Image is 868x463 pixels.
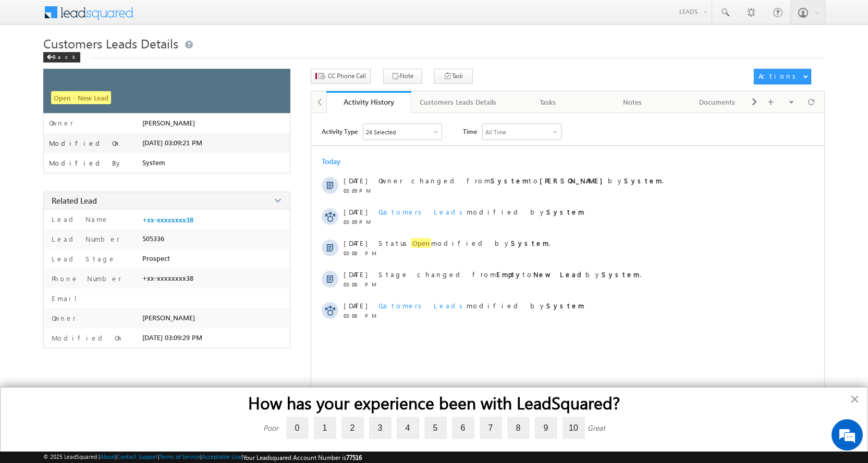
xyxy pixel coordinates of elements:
span: Customers Leads Details [43,35,178,52]
label: Email [49,294,85,303]
span: [DATE] [344,176,367,185]
label: 0 [286,417,309,439]
span: 03:08 PM [344,250,375,256]
label: Modified On [49,333,124,342]
label: Lead Name [49,215,109,223]
div: Poor [263,423,278,433]
a: Acceptable Use [202,453,241,460]
span: Activity Type [322,123,358,139]
strong: Empty [496,270,522,279]
div: Today [322,156,356,166]
span: © 2025 LeadSquared | | | | | [43,453,362,461]
span: [DATE] [344,270,367,279]
label: Lead Stage [49,254,116,263]
a: Contact Support [117,453,158,460]
label: 4 [397,417,419,439]
span: 03:08 PM [344,281,375,287]
span: Your Leadsquared Account Number is [243,454,362,461]
label: 5 [424,417,447,439]
strong: System [602,270,640,279]
span: 505336 [142,234,164,243]
span: Status modified by . [378,238,551,248]
div: Owner Changed,Status Changed,Stage Changed,Source Changed,Notes & 19 more.. [363,124,442,140]
span: CC Phone Call [328,71,366,81]
span: [PERSON_NAME] [142,314,195,322]
div: All Time [485,129,506,135]
div: Activity History [334,97,404,107]
span: +xx-xxxxxxxx38 [142,216,193,224]
span: 77516 [346,454,362,461]
label: Modified On [49,139,121,147]
span: Open - New Lead [51,91,111,104]
strong: System [624,176,662,185]
span: [PERSON_NAME] [142,119,195,127]
label: 7 [480,417,502,439]
span: +xx-xxxxxxxx38 [142,274,193,282]
button: Close [850,391,860,407]
div: Tasks [514,96,581,108]
label: Modified By [49,159,123,167]
label: Phone Number [49,274,121,283]
span: System [142,158,165,167]
span: [DATE] [344,207,367,216]
label: 9 [535,417,557,439]
span: Customers Leads [378,301,467,310]
span: 03:08 PM [344,312,375,319]
span: Open [411,238,431,248]
div: Actions [759,71,800,81]
h2: How has your experience been with LeadSquared? [21,393,847,412]
span: Related Lead [52,195,97,206]
label: 3 [369,417,392,439]
div: Notes [599,96,666,108]
span: Time [463,123,477,139]
span: Stage changed from to by . [378,270,641,279]
label: 10 [563,417,585,439]
strong: System [546,207,584,216]
label: 2 [341,417,364,439]
span: Prospect [142,254,170,262]
label: Owner [49,314,76,322]
span: modified by [378,301,584,310]
strong: [PERSON_NAME] [540,176,608,185]
a: About [100,453,115,460]
span: 03:09 PM [344,219,375,225]
button: Task [434,69,473,84]
span: [DATE] [344,301,367,310]
div: Customers Leads Details [420,96,496,108]
span: [DATE] 03:09:29 PM [142,333,202,342]
label: Lead Number [49,234,120,243]
span: [DATE] 03:09:21 PM [142,139,202,147]
strong: System [546,301,584,310]
label: 8 [507,417,530,439]
label: Owner [49,119,74,127]
div: Great [588,423,605,433]
label: 1 [314,417,336,439]
span: 03:09 PM [344,187,375,194]
span: modified by [378,207,584,216]
div: 24 Selected [366,129,396,135]
span: [DATE] [344,239,367,247]
button: Note [383,69,422,84]
label: 6 [452,417,474,439]
strong: New Lead [533,270,585,279]
strong: System [511,239,549,247]
span: Customers Leads [378,207,467,216]
div: Documents [683,96,751,108]
strong: System [491,176,529,185]
a: Terms of Service [160,453,200,460]
div: Back [43,52,80,62]
span: Owner changed from to by . [378,176,664,185]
